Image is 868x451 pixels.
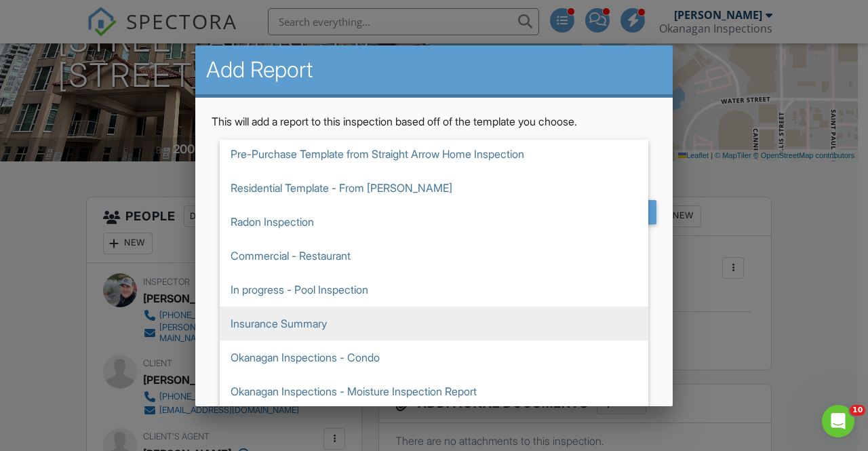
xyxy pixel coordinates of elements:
span: Okanagan Inspections - Condo [220,340,648,374]
p: This will add a report to this inspection based off of the template you choose. [212,114,656,129]
span: 10 [850,405,865,416]
span: Residential Template - From [PERSON_NAME] [220,171,648,205]
span: Pre-Purchase Template from Straight Arrow Home Inspection [220,137,648,171]
h2: Add Report [206,56,662,83]
span: Insurance Summary [220,307,648,340]
span: In progress - Pool Inspection [220,273,648,307]
span: Commercial - Restaurant [220,239,648,273]
iframe: Intercom live chat [822,405,854,437]
span: Okanagan Inspections - Moisture Inspection Report [220,374,648,408]
span: Radon Inspection [220,205,648,239]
